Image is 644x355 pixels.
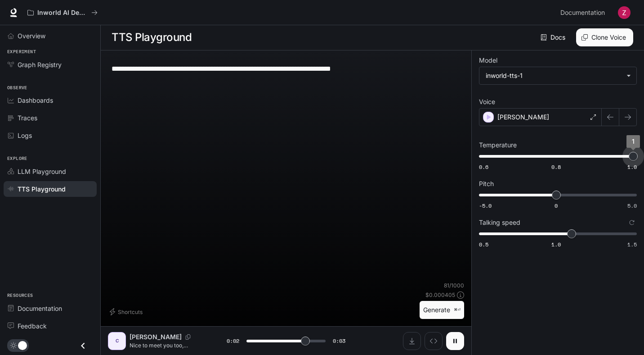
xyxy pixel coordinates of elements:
[627,218,637,228] button: Reset to default
[479,67,636,84] div: inworld-tts-1
[110,334,124,348] div: C
[18,131,32,140] span: Logs
[479,99,495,105] p: Voice
[130,332,182,341] p: [PERSON_NAME]
[18,340,27,350] span: Dark mode toggle
[4,300,97,316] a: Documentation
[454,307,461,313] p: ⌘⏎
[18,31,45,41] span: Overview
[4,28,97,44] a: Overview
[479,57,497,64] p: Model
[497,113,549,122] p: [PERSON_NAME]
[4,318,97,334] a: Feedback
[18,60,62,69] span: Graph Registry
[425,291,455,299] p: $ 0.000405
[18,321,47,331] span: Feedback
[560,7,605,18] span: Documentation
[627,202,637,209] span: 5.0
[551,241,561,248] span: 1.0
[403,332,421,350] button: Download audio
[425,332,443,350] button: Inspect
[4,127,97,143] a: Logs
[557,4,612,22] a: Documentation
[479,219,520,226] p: Talking speed
[18,96,53,105] span: Dashboards
[227,337,239,346] span: 0:02
[333,337,345,346] span: 0:03
[130,341,205,349] p: Nice to meet you too, [PERSON_NAME]; I'm [PERSON_NAME], your assistant—how can I help you [DATE]?
[486,71,622,80] div: inworld-tts-1
[479,202,492,209] span: -5.0
[73,337,93,355] button: Close drawer
[4,181,97,197] a: TTS Playground
[18,167,66,176] span: LLM Playground
[618,6,631,19] img: User avatar
[479,163,488,171] span: 0.6
[18,304,62,313] span: Documentation
[4,57,97,73] a: Graph Registry
[479,181,494,187] p: Pitch
[18,184,66,194] span: TTS Playground
[112,28,192,46] h1: TTS Playground
[182,334,194,340] button: Copy Voice ID
[4,164,97,179] a: LLM Playground
[4,92,97,108] a: Dashboards
[18,113,37,123] span: Traces
[551,163,561,171] span: 0.8
[479,142,517,148] p: Temperature
[627,241,637,248] span: 1.5
[37,9,88,17] p: Inworld AI Demos
[615,4,633,22] button: User avatar
[555,202,558,209] span: 0
[539,28,569,46] a: Docs
[4,110,97,126] a: Traces
[576,28,633,46] button: Clone Voice
[632,137,635,145] span: 1
[23,4,102,22] button: All workspaces
[444,282,464,289] p: 81 / 1000
[420,301,464,319] button: Generate⌘⏎
[479,241,488,248] span: 0.5
[108,305,146,319] button: Shortcuts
